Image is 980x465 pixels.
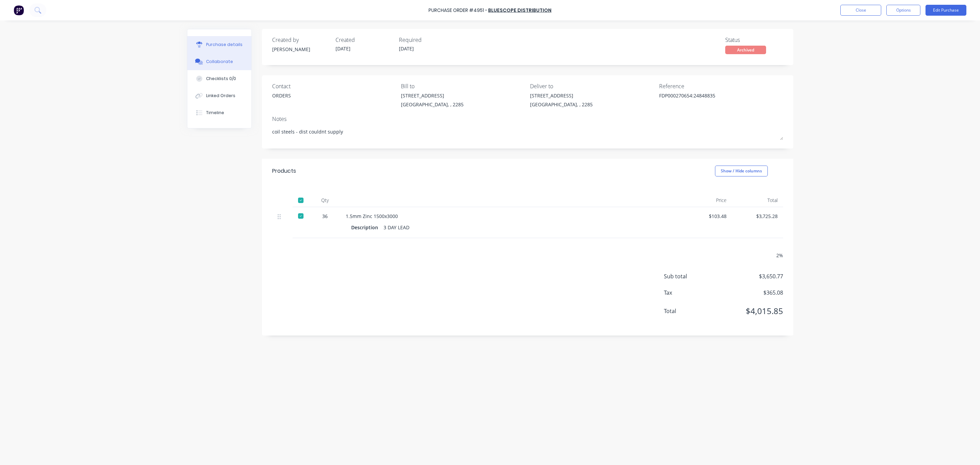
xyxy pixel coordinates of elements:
div: Contact [272,82,396,90]
img: Factory [14,5,24,15]
button: Options [886,5,920,16]
button: Purchase details [187,36,251,53]
div: Timeline [206,110,224,116]
div: Bill to [401,82,525,90]
div: [STREET_ADDRESS] [530,92,593,99]
span: $365.08 [715,289,783,297]
div: 2 % [715,252,783,259]
div: Products [272,167,296,175]
div: Created [336,36,393,44]
div: Notes [272,115,783,123]
div: $103.48 [686,213,727,220]
div: Deliver to [530,82,654,90]
span: $3,650.77 [715,272,783,280]
div: [GEOGRAPHIC_DATA], , 2285 [401,101,464,108]
div: [STREET_ADDRESS] [401,92,464,99]
a: Bluescope Distribution [488,7,551,14]
button: Timeline [187,104,251,121]
div: Purchase details [206,42,243,48]
div: 3 DAY LEAD [384,222,409,232]
span: Sub total [664,272,715,280]
div: Status [725,36,783,44]
textarea: FDP000270654:24848835 [659,92,744,107]
span: Total [664,307,715,315]
textarea: coil steels - dist couldnt supply [272,125,783,140]
div: Archived [725,46,766,54]
div: Qty [310,193,340,207]
div: Total [732,193,783,207]
div: Purchase Order #4951 - [429,7,487,14]
button: Linked Orders [187,87,251,104]
div: Required [399,36,457,44]
div: ORDERS [272,92,291,99]
div: $3,725.28 [737,213,778,220]
button: Collaborate [187,53,251,70]
button: Edit Purchase [925,5,966,16]
div: Created by [272,36,330,44]
div: Linked Orders [206,93,235,99]
div: [GEOGRAPHIC_DATA], , 2285 [530,101,593,108]
div: 1.5mm Zinc 1500x3000 [346,213,675,220]
div: Checklists 0/0 [206,76,236,82]
button: Close [840,5,881,16]
button: Checklists 0/0 [187,70,251,87]
div: Price [681,193,732,207]
span: Tax [664,289,715,297]
div: Reference [659,82,783,90]
div: 36 [315,213,335,220]
button: Show / Hide columns [715,166,768,176]
span: $4,015.85 [715,305,783,317]
div: Collaborate [206,59,233,65]
div: Description [351,222,384,232]
div: [PERSON_NAME] [272,46,330,53]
